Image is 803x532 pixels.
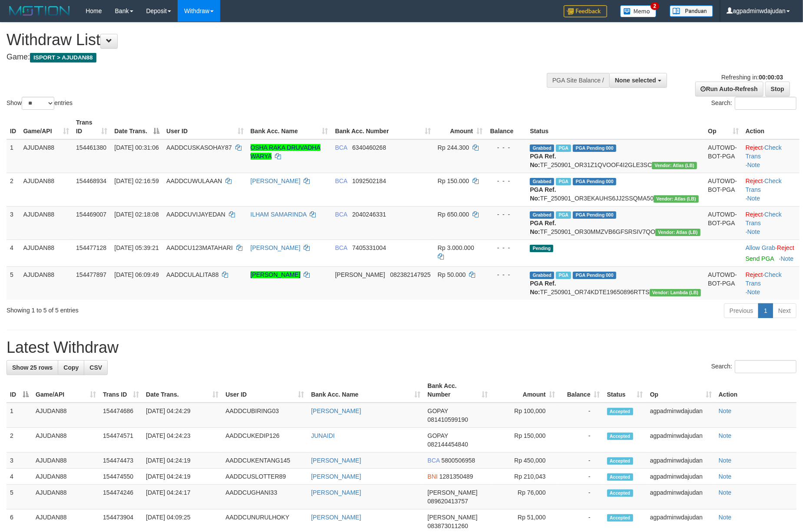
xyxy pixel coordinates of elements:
td: TF_250901_OR74KDTE19650896RTTS [526,266,704,300]
a: Reject [746,144,763,151]
td: AADDCUKEDIP126 [222,428,307,453]
span: Copy 1281350489 to clipboard [440,473,473,480]
span: BCA [335,144,347,151]
td: AADDCUKENTANG145 [222,453,307,469]
a: Reject [746,271,763,278]
td: AADDCUGHANI33 [222,485,307,509]
th: User ID: activate to sort column ascending [163,115,247,139]
span: Marked by agpadminwdajudan [556,272,571,279]
th: User ID: activate to sort column ascending [222,378,307,403]
a: [PERSON_NAME] [311,407,361,414]
span: Accepted [607,408,633,415]
a: Reject [777,244,794,251]
a: Note [747,289,760,296]
span: 154461380 [76,144,106,151]
a: Note [719,457,732,464]
span: Accepted [607,514,633,522]
select: Showentries [22,97,54,110]
th: Action [742,115,800,139]
div: - - - [489,177,523,185]
a: Check Trans [746,211,782,227]
div: - - - [489,143,523,152]
div: PGA Site Balance / [547,73,609,88]
td: AUTOWD-BOT-PGA [704,139,742,173]
span: BCA [335,177,347,184]
td: - [559,453,604,469]
span: Rp 3.000.000 [438,244,474,251]
td: [DATE] 04:24:29 [142,403,222,428]
span: None selected [615,77,656,84]
a: Allow Grab [746,244,775,251]
span: Accepted [607,457,633,465]
td: [DATE] 04:24:19 [142,453,222,469]
span: Rp 650.000 [438,211,469,218]
td: AADDCUSLOTTER89 [222,469,307,485]
span: Copy 6340460268 to clipboard [352,144,386,151]
span: Rp 50.000 [438,271,466,278]
span: BCA [335,211,347,218]
span: Accepted [607,473,633,481]
a: Check Trans [746,271,782,287]
a: Note [747,228,760,235]
span: PGA Pending [573,178,616,185]
th: ID [7,115,20,139]
td: Rp 210,043 [492,469,559,485]
span: Grabbed [530,272,554,279]
td: [DATE] 04:24:23 [142,428,222,453]
span: Refreshing in: [721,74,783,81]
a: Note [719,407,732,414]
span: AADDCULALITA88 [166,271,218,278]
span: [DATE] 02:18:08 [114,211,159,218]
th: Game/API: activate to sort column ascending [20,115,73,139]
span: Accepted [607,433,633,440]
a: Note [781,255,794,262]
span: Vendor URL: https://dashboard.q2checkout.com/secure [650,289,701,296]
th: Trans ID: activate to sort column ascending [73,115,111,139]
strong: 00:00:03 [759,74,783,81]
span: [PERSON_NAME] [427,514,477,521]
a: Reject [746,177,763,184]
th: Balance [486,115,526,139]
td: · · [742,266,800,300]
span: Grabbed [530,144,554,152]
th: Op: activate to sort column ascending [704,115,742,139]
td: Rp 150,000 [492,428,559,453]
span: AADDCUVIJAYEDAN [166,211,225,218]
input: Search: [735,97,796,110]
span: Copy 2040246331 to clipboard [352,211,386,218]
input: Search: [735,360,796,373]
span: Accepted [607,489,633,497]
a: 1 [758,303,773,318]
b: PGA Ref. No: [530,280,556,296]
a: Note [719,432,732,439]
td: agpadminwdajudan [647,485,715,509]
td: [DATE] 04:24:19 [142,469,222,485]
a: OSHA RAKA DRUVADHA WARYA [251,144,321,160]
span: Pending [530,245,553,252]
td: · [742,240,800,266]
td: AUTOWD-BOT-PGA [704,206,742,240]
th: Bank Acc. Number: activate to sort column ascending [332,115,434,139]
span: Marked by agpadminwdajudan [556,211,571,219]
span: BCA [335,244,347,251]
td: - [559,428,604,453]
span: GOPAY [427,407,448,414]
span: Vendor URL: https://dashboard.q2checkout.com/secure [652,162,697,169]
td: 3 [7,206,20,240]
td: AJUDAN88 [20,206,73,240]
th: Status [526,115,704,139]
td: - [559,469,604,485]
a: Check Trans [746,144,782,160]
span: Copy 083873011260 to clipboard [427,522,468,529]
b: PGA Ref. No: [530,186,556,202]
th: Op: activate to sort column ascending [647,378,715,403]
span: Copy 7405331004 to clipboard [352,244,386,251]
h1: Withdraw List [7,31,527,49]
td: - [559,403,604,428]
td: agpadminwdajudan [647,403,715,428]
td: agpadminwdajudan [647,428,715,453]
span: [DATE] 02:16:59 [114,177,159,184]
span: BNI [427,473,437,480]
span: 154468934 [76,177,106,184]
td: AADDCUBIRING03 [222,403,307,428]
